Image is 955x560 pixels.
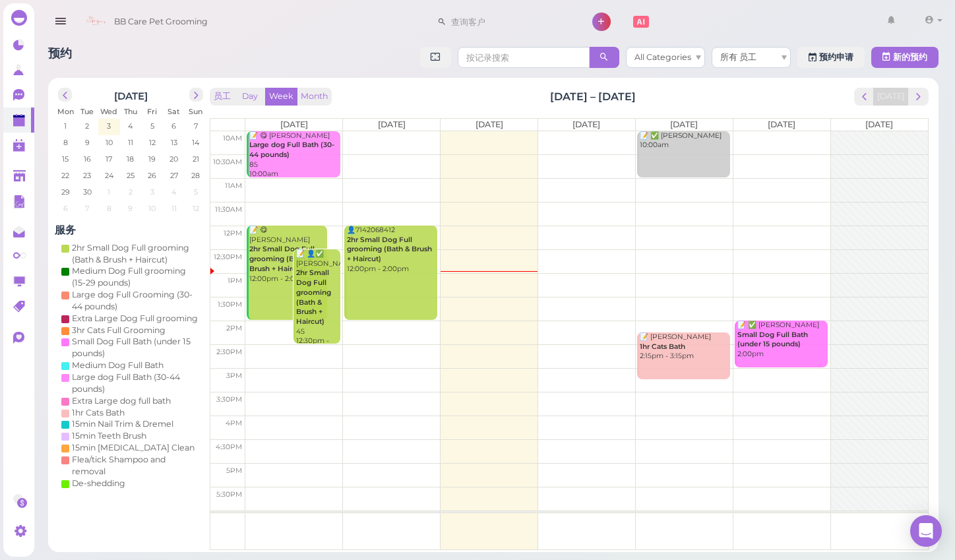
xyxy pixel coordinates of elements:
div: Small Dog Full Bath (under 15 pounds) [72,336,200,359]
span: [DATE] [865,119,893,129]
span: 12:30pm [214,253,242,261]
span: 22 [60,170,71,181]
span: 1 [63,120,68,132]
span: 13 [169,137,179,148]
button: prev [58,88,72,102]
div: 15min Nail Trim & Dremel [72,418,173,430]
span: 11:30am [215,205,242,214]
span: 10am [223,134,242,142]
div: 1hr Cats Bath [72,407,125,419]
span: Tue [80,107,94,116]
div: Large dog Full Grooming (30-44 pounds) [72,289,200,313]
span: 5:30pm [216,490,242,499]
span: Wed [100,107,117,116]
span: 19 [147,153,157,165]
span: 10:30am [213,158,242,166]
div: 👤7142068412 12:00pm - 2:00pm [346,226,437,274]
button: Day [234,88,266,106]
span: 8 [62,137,69,148]
span: 26 [146,170,158,181]
span: 15 [61,153,70,165]
span: 17 [104,153,113,165]
span: 1pm [228,276,242,285]
button: Week [265,88,297,106]
span: 2 [84,120,90,132]
span: [DATE] [768,119,795,129]
h2: [DATE] [114,88,148,102]
div: 📝 👤✅ [PERSON_NAME] 45 12:30pm - 2:30pm [295,249,340,356]
span: 4pm [226,419,242,427]
div: 📝 ✅ [PERSON_NAME] 2:00pm [737,321,828,359]
span: 29 [60,186,71,198]
span: [DATE] [280,119,308,129]
span: 28 [190,170,201,181]
div: 15min [MEDICAL_DATA] Clean [72,442,195,454]
div: 📝 [PERSON_NAME] 2:15pm - 3:15pm [639,332,730,361]
span: 16 [82,153,92,165]
span: 23 [82,170,92,181]
button: [DATE] [873,88,909,106]
span: 6 [170,120,177,132]
button: next [908,88,929,106]
div: Extra Large dog full bath [72,395,171,407]
div: Extra Large Dog Full grooming [72,313,198,325]
button: prev [854,88,875,106]
span: 11 [170,202,178,214]
span: 7 [84,202,90,214]
span: 2 [127,186,134,198]
div: 3hr Cats Full Grooming [72,325,166,336]
span: 5pm [226,466,242,475]
span: 1:30pm [218,300,242,309]
span: 预约 [48,46,72,60]
span: [DATE] [670,119,698,129]
span: 4 [170,186,177,198]
span: 5 [193,186,199,198]
span: 3pm [226,371,242,380]
div: 15min Teeth Brush [72,430,146,442]
span: 12 [191,202,200,214]
div: De-shedding [72,478,125,489]
span: 14 [191,137,200,148]
span: [DATE] [572,119,600,129]
span: 4 [127,120,134,132]
span: Thu [124,107,137,116]
div: Medium Dog Full Bath [72,359,164,371]
div: 2hr Small Dog Full grooming (Bath & Brush + Haircut) [72,242,200,266]
button: next [189,88,203,102]
span: 1 [106,186,111,198]
span: 2pm [226,324,242,332]
span: 30 [82,186,93,198]
span: 27 [169,170,179,181]
b: Small Dog Full Bath (under 15 pounds) [737,330,808,349]
div: Medium Dog Full grooming (15-29 pounds) [72,265,200,289]
span: BB Care Pet Grooming [114,3,208,40]
span: 6 [62,202,69,214]
div: 📝 😋 [PERSON_NAME] 85 10:00am [249,131,340,179]
span: 18 [125,153,135,165]
b: 2hr Small Dog Full grooming (Bath & Brush + Haircut) [347,235,432,263]
span: 3 [106,120,112,132]
span: 7 [193,120,199,132]
b: 1hr Cats Bath [640,342,685,351]
div: Large dog Full Bath (30-44 pounds) [72,371,200,395]
span: 3 [149,186,156,198]
span: 12 [148,137,157,148]
span: Fri [147,107,157,116]
b: Large dog Full Bath (30-44 pounds) [249,140,334,159]
div: Flea/tick Shampoo and removal [72,454,200,478]
span: [DATE] [476,119,503,129]
button: Month [297,88,332,106]
input: 按记录搜索 [458,47,590,68]
b: 2hr Small Dog Full grooming (Bath & Brush + Haircut) [249,245,315,272]
div: 📝 ✅ [PERSON_NAME] 10:00am [639,131,730,150]
span: 11 [127,137,135,148]
h4: 服务 [55,224,206,236]
span: Sun [189,107,202,116]
span: 25 [125,170,136,181]
span: [DATE] [378,119,406,129]
span: Sat [168,107,180,116]
span: 11am [225,181,242,190]
button: 员工 [210,88,235,106]
span: 4:30pm [216,443,242,451]
span: 9 [84,137,91,148]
